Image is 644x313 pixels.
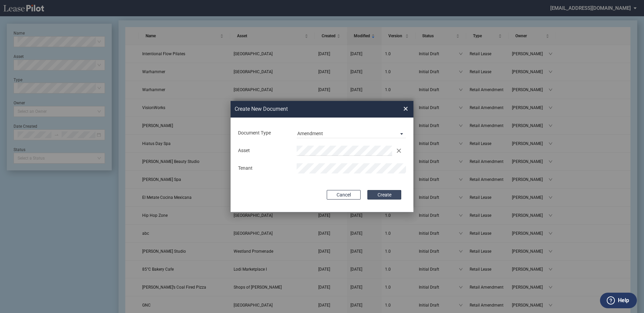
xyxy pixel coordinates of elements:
[234,147,293,154] div: Asset
[618,296,629,305] label: Help
[234,130,293,137] div: Document Type
[297,131,323,136] div: Amendment
[403,104,408,114] span: ×
[297,128,406,138] md-select: Document Type: Amendment
[234,165,293,172] div: Tenant
[235,105,379,113] h2: Create New Document
[231,101,413,212] md-dialog: Create New ...
[327,190,361,200] button: Cancel
[367,190,401,200] button: Create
